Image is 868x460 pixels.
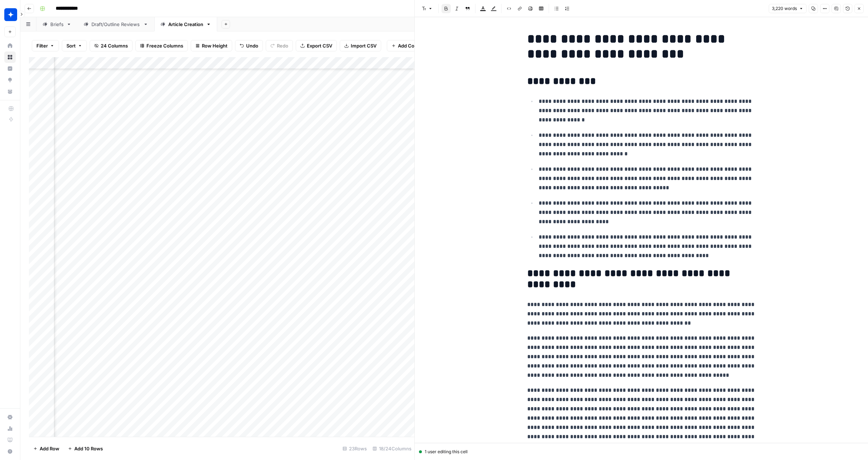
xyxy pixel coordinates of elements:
span: Freeze Columns [146,42,183,49]
span: Row Height [202,42,228,49]
span: Import CSV [351,42,376,49]
div: Briefs [50,21,64,28]
a: Browse [4,51,16,63]
span: Undo [246,42,258,49]
a: Settings [4,411,16,423]
span: 3,220 words [772,5,797,12]
a: Briefs [36,17,78,31]
a: Usage [4,423,16,434]
span: Add Column [398,42,425,49]
span: 24 Columns [101,42,128,49]
a: Learning Hub [4,434,16,446]
div: Draft/Outline Reviews [91,21,140,28]
span: Export CSV [307,42,332,49]
div: 18/24 Columns [370,443,414,454]
button: Export CSV [296,40,337,51]
img: Wiz Logo [4,8,17,21]
button: 24 Columns [90,40,133,51]
button: Redo [266,40,293,51]
button: Import CSV [340,40,381,51]
button: Workspace: Wiz [4,6,16,24]
button: Help + Support [4,446,16,457]
button: Row Height [191,40,232,51]
a: Draft/Outline Reviews [78,17,154,31]
div: 23 Rows [340,443,370,454]
a: Insights [4,63,16,74]
span: Add Row [40,445,59,452]
button: Add Row [29,443,64,454]
div: 1 user editing this cell [419,449,864,455]
button: Filter [32,40,59,51]
a: Opportunities [4,74,16,86]
button: 3,220 words [769,4,807,13]
span: Add 10 Rows [74,445,103,452]
button: Add Column [387,40,430,51]
span: Sort [66,42,76,49]
span: Filter [36,42,48,49]
button: Undo [235,40,263,51]
button: Sort [62,40,87,51]
button: Freeze Columns [135,40,188,51]
a: Home [4,40,16,51]
button: Add 10 Rows [64,443,107,454]
span: Redo [277,42,288,49]
a: Your Data [4,86,16,97]
div: Article Creation [168,21,203,28]
a: Article Creation [154,17,217,31]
